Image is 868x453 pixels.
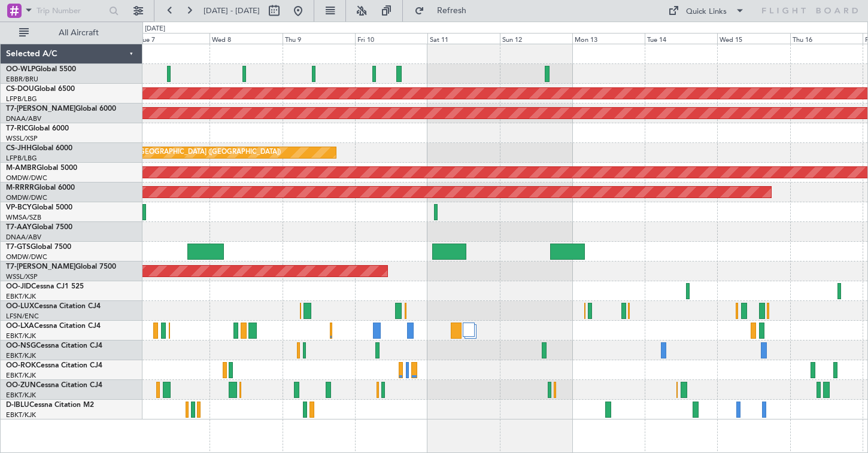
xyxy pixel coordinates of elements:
[6,303,101,310] a: OO-LUXCessna Citation CJ4
[37,2,105,20] input: Trip Number
[6,244,71,251] a: T7-GTSGlobal 7500
[717,33,790,44] div: Wed 15
[6,224,32,231] span: T7-AAY
[6,233,41,242] a: DNAA/ABV
[6,371,36,380] a: EBKT/KJK
[6,105,116,113] a: T7-[PERSON_NAME]Global 6000
[6,165,77,172] a: M-AMBRGlobal 5000
[6,351,36,360] a: EBKT/KJK
[92,144,281,162] div: Planned Maint [GEOGRAPHIC_DATA] ([GEOGRAPHIC_DATA])
[6,134,38,143] a: WSSL/XSP
[31,29,126,37] span: All Aircraft
[6,312,39,321] a: LFSN/ENC
[6,323,101,330] a: OO-LXACessna Citation CJ4
[6,332,36,340] a: EBKT/KJK
[6,75,38,84] a: EBBR/BRU
[6,292,36,301] a: EBKT/KJK
[6,184,34,191] span: M-RRRR
[145,24,165,34] div: [DATE]
[686,6,727,18] div: Quick Links
[6,95,37,104] a: LFPB/LBG
[6,342,36,349] span: OO-NSG
[6,303,34,310] span: OO-LUX
[6,165,37,172] span: M-AMBR
[662,1,751,20] button: Quick Links
[790,33,863,44] div: Thu 16
[6,362,36,369] span: OO-ROK
[409,1,481,20] button: Refresh
[6,224,72,231] a: T7-AAYGlobal 7500
[6,272,38,281] a: WSSL/XSP
[6,204,32,211] span: VP-BCY
[6,244,31,251] span: T7-GTS
[6,125,28,132] span: T7-RIC
[6,174,47,183] a: OMDW/DWC
[137,33,210,44] div: Tue 7
[6,125,69,132] a: T7-RICGlobal 6000
[6,145,32,152] span: CS-JHH
[6,114,41,123] a: DNAA/ABV
[6,193,47,202] a: OMDW/DWC
[210,33,282,44] div: Wed 8
[6,66,35,73] span: OO-WLP
[572,33,645,44] div: Mon 13
[6,342,102,349] a: OO-NSGCessna Citation CJ4
[6,154,37,163] a: LFPB/LBG
[6,86,75,93] a: CS-DOUGlobal 6500
[6,283,84,290] a: OO-JIDCessna CJ1 525
[355,33,427,44] div: Fri 10
[6,382,102,389] a: OO-ZUNCessna Citation CJ4
[500,33,572,44] div: Sun 12
[283,33,355,44] div: Thu 9
[6,145,72,152] a: CS-JHHGlobal 6000
[6,86,34,93] span: CS-DOU
[6,184,75,191] a: M-RRRRGlobal 6000
[6,382,36,389] span: OO-ZUN
[204,5,260,16] span: [DATE] - [DATE]
[6,402,94,409] a: D-IBLUCessna Citation M2
[6,263,116,270] a: T7-[PERSON_NAME]Global 7500
[6,411,36,419] a: EBKT/KJK
[6,402,29,409] span: D-IBLU
[6,204,72,211] a: VP-BCYGlobal 5000
[6,362,102,369] a: OO-ROKCessna Citation CJ4
[6,391,36,400] a: EBKT/KJK
[645,33,717,44] div: Tue 14
[13,23,130,42] button: All Aircraft
[6,105,75,113] span: T7-[PERSON_NAME]
[6,283,31,290] span: OO-JID
[6,213,41,222] a: WMSA/SZB
[6,253,47,262] a: OMDW/DWC
[427,7,477,15] span: Refresh
[6,66,76,73] a: OO-WLPGlobal 5500
[6,323,34,330] span: OO-LXA
[6,263,75,270] span: T7-[PERSON_NAME]
[427,33,500,44] div: Sat 11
